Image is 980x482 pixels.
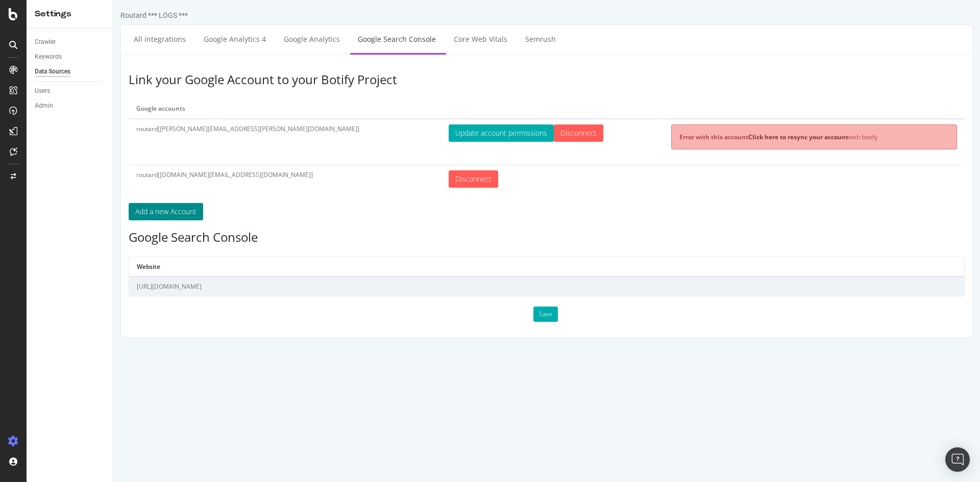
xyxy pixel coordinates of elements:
[404,25,450,53] a: Semrush
[15,99,328,118] th: Google accounts
[15,231,851,244] h3: Google Search Console
[15,119,328,165] td: routard[[PERSON_NAME][EMAIL_ADDRESS][PERSON_NAME][DOMAIN_NAME]]
[35,86,106,96] a: Users
[16,257,851,276] th: Website
[15,73,851,86] h3: Link your Google Account to your Botify Project
[15,203,90,220] button: Add a new Account
[35,52,62,62] div: Keywords
[35,37,106,47] a: Crawler
[83,25,160,53] a: Google Analytics 4
[558,124,844,149] div: with botify
[635,133,735,141] a: Click here to resync your account
[35,8,105,20] div: Settings
[237,25,330,53] a: Google Search Console
[35,86,50,96] div: Users
[35,66,70,77] div: Data Sources
[440,124,490,142] input: Disconnect
[13,25,80,53] a: All integrations
[420,307,445,322] button: Save
[163,25,234,53] a: Google Analytics
[35,66,106,77] a: Data Sources
[16,276,851,296] td: [URL][DOMAIN_NAME]
[566,133,635,141] strong: Error with this account
[15,165,328,193] td: routard[[DOMAIN_NAME][EMAIL_ADDRESS][DOMAIN_NAME]]
[335,124,440,142] button: Update account permissions
[35,37,56,47] div: Crawler
[35,100,106,111] a: Admin
[35,100,53,111] div: Admin
[333,25,402,53] a: Core Web Vitals
[35,52,106,62] a: Keywords
[335,170,385,188] input: Disconnect
[945,447,970,472] div: Open Intercom Messenger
